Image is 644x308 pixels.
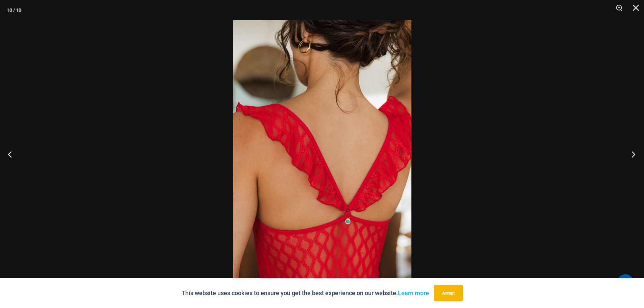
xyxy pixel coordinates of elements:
p: This website uses cookies to ensure you get the best experience on our website. [182,288,429,298]
div: 10 / 10 [7,5,21,15]
a: Learn more [398,289,429,297]
img: Sometimes Red 587 Dress 07 [233,20,411,288]
button: Accept [434,285,463,301]
button: Next [619,137,644,171]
